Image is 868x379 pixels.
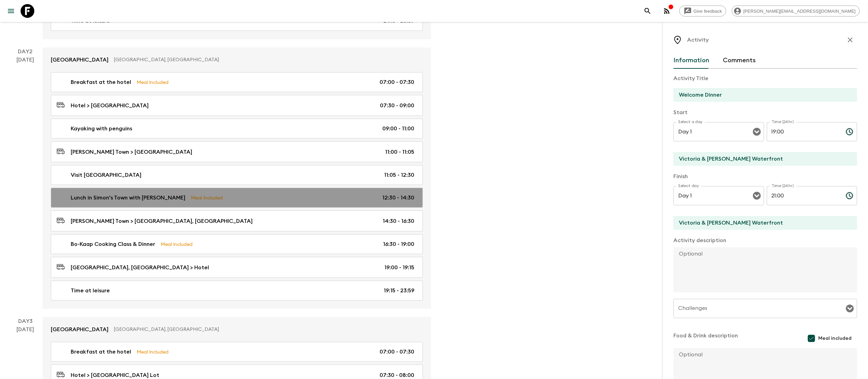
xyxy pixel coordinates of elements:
[673,236,857,245] p: Activity description
[690,9,726,14] span: Give feedback
[843,189,856,203] button: Choose time, selected time is 9:00 PM
[673,172,857,181] p: Finish
[51,325,108,334] p: [GEOGRAPHIC_DATA]
[385,148,414,156] p: 11:00 - 11:05
[380,348,414,356] p: 07:00 - 07:30
[723,52,756,69] button: Comments
[71,348,131,356] p: Breakfast at the hotel
[71,240,155,248] p: Bo-Kaap Cooking Class & Dinner
[818,335,852,342] span: Meal included
[114,326,417,333] p: [GEOGRAPHIC_DATA], [GEOGRAPHIC_DATA]
[673,216,852,230] input: End Location (leave blank if same as Start)
[678,183,699,189] label: Select day
[383,217,414,225] p: 14:30 - 16:30
[137,348,169,356] p: Meal Included
[71,194,185,202] p: Lunch in Simon's Town with [PERSON_NAME]
[71,148,192,156] p: [PERSON_NAME] Town > [GEOGRAPHIC_DATA]
[380,101,414,110] p: 07:30 - 09:00
[673,108,857,117] p: Start
[382,194,414,202] p: 12:30 - 14:30
[114,56,417,63] p: [GEOGRAPHIC_DATA], [GEOGRAPHIC_DATA]
[51,165,423,185] a: Visit [GEOGRAPHIC_DATA]11:05 - 12:30
[71,101,149,110] p: Hotel > [GEOGRAPHIC_DATA]
[51,210,423,231] a: [PERSON_NAME] Town > [GEOGRAPHIC_DATA], [GEOGRAPHIC_DATA]14:30 - 16:30
[51,56,108,64] p: [GEOGRAPHIC_DATA]
[384,171,414,179] p: 11:05 - 12:30
[679,6,726,17] a: Give feedback
[4,4,18,18] button: menu
[51,95,423,116] a: Hotel > [GEOGRAPHIC_DATA]07:30 - 09:00
[772,183,794,189] label: Time (24hr)
[71,78,131,86] p: Breakfast at the hotel
[8,47,43,56] p: Day 2
[8,317,43,325] p: Day 3
[51,234,423,254] a: Bo-Kaap Cooking Class & DinnerMeal Included16:30 - 19:00
[51,72,423,92] a: Breakfast at the hotelMeal Included07:00 - 07:30
[191,194,223,202] p: Meal Included
[384,286,414,295] p: 19:15 - 23:59
[380,78,414,86] p: 07:00 - 07:30
[382,124,414,133] p: 09:00 - 11:00
[767,122,840,141] input: hh:mm
[71,124,132,133] p: Kayaking with penguins
[43,47,431,72] a: [GEOGRAPHIC_DATA][GEOGRAPHIC_DATA], [GEOGRAPHIC_DATA]
[767,186,840,205] input: hh:mm
[732,6,860,17] div: [PERSON_NAME][EMAIL_ADDRESS][DOMAIN_NAME]
[137,78,169,86] p: Meal Included
[673,74,857,83] p: Activity Title
[51,281,423,301] a: Time at leisure19:15 - 23:59
[673,52,709,69] button: Information
[71,263,209,272] p: [GEOGRAPHIC_DATA], [GEOGRAPHIC_DATA] > Hotel
[51,188,423,208] a: Lunch in Simon's Town with [PERSON_NAME]Meal Included12:30 - 14:30
[843,125,856,139] button: Choose time, selected time is 7:00 PM
[845,304,855,313] button: Open
[51,141,423,162] a: [PERSON_NAME] Town > [GEOGRAPHIC_DATA]11:00 - 11:05
[17,56,34,309] div: [DATE]
[641,4,655,18] button: search adventures
[51,257,423,278] a: [GEOGRAPHIC_DATA], [GEOGRAPHIC_DATA] > Hotel19:00 - 19:15
[71,171,141,179] p: Visit [GEOGRAPHIC_DATA]
[161,240,193,248] p: Meal Included
[673,152,852,166] input: Start Location
[384,263,414,272] p: 19:00 - 19:15
[673,88,852,102] input: E.g Hozuagawa boat tour
[752,191,762,201] button: Open
[740,9,859,14] span: [PERSON_NAME][EMAIL_ADDRESS][DOMAIN_NAME]
[71,286,110,295] p: Time at leisure
[772,119,794,125] label: Time (24hr)
[673,332,738,345] p: Food & Drink description
[678,119,703,125] label: Select a day
[687,36,709,44] p: Activity
[383,240,414,248] p: 16:30 - 19:00
[752,127,762,137] button: Open
[43,317,431,342] a: [GEOGRAPHIC_DATA][GEOGRAPHIC_DATA], [GEOGRAPHIC_DATA]
[51,342,423,362] a: Breakfast at the hotelMeal Included07:00 - 07:30
[51,119,423,139] a: Kayaking with penguins09:00 - 11:00
[71,217,253,225] p: [PERSON_NAME] Town > [GEOGRAPHIC_DATA], [GEOGRAPHIC_DATA]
